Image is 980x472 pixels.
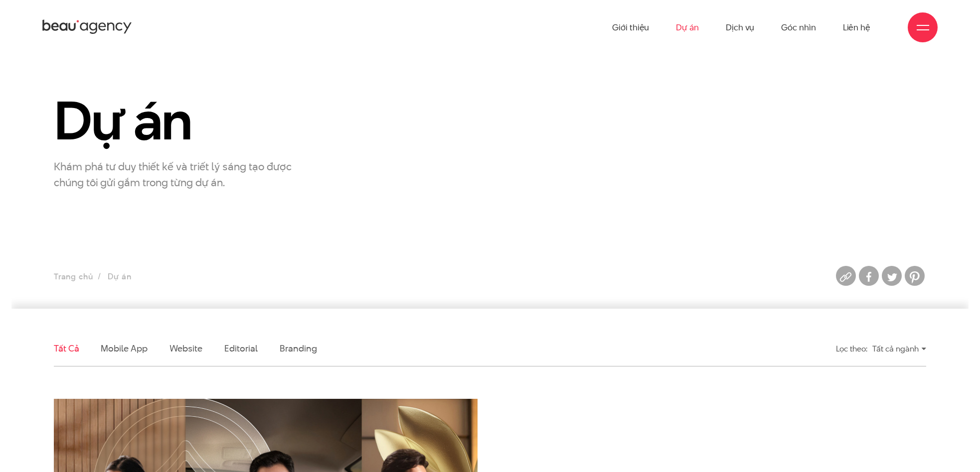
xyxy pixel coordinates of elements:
[169,342,202,354] a: Website
[54,92,328,149] h1: Dự án
[101,342,147,354] a: Mobile app
[836,340,867,357] div: Lọc theo:
[54,271,93,282] a: Trang chủ
[54,342,79,354] a: Tất cả
[872,340,926,357] div: Tất cả ngành
[54,158,303,190] p: Khám phá tư duy thiết kế và triết lý sáng tạo được chúng tôi gửi gắm trong từng dự án.
[224,342,258,354] a: Editorial
[280,342,317,354] a: Branding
